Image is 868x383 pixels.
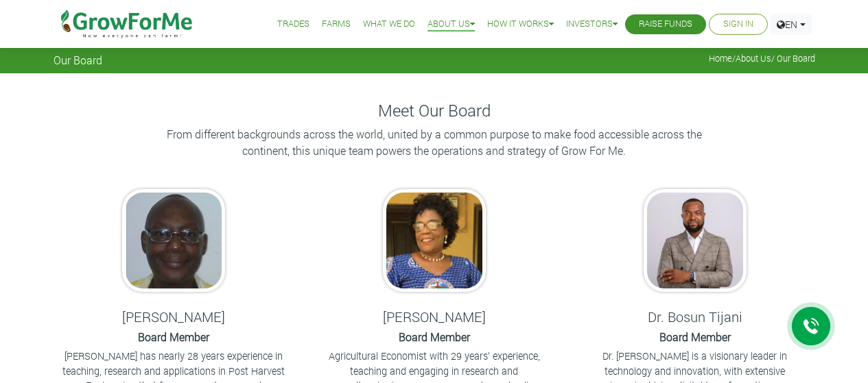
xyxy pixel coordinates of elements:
a: Trades [277,17,309,32]
a: Sign In [723,17,753,32]
span: / / Our Board [709,53,815,64]
span: Our Board [54,53,102,66]
h5: [PERSON_NAME] [60,308,287,325]
a: EN [771,14,812,35]
img: growforme image [644,189,747,292]
h4: Meet Our Board [54,101,815,121]
h5: [PERSON_NAME] [321,308,548,325]
img: growforme image [383,189,486,292]
a: Investors [566,17,618,32]
a: Home [709,53,732,64]
a: Raise Funds [639,17,692,32]
h6: Board Member [60,330,287,343]
a: Farms [322,17,351,32]
a: How it Works [487,17,554,32]
img: growforme image [122,189,225,292]
a: About Us [736,53,771,64]
a: What We Do [363,17,415,32]
h5: Dr. Bosun Tijani [582,308,808,325]
p: From different backgrounds across the world, united by a common purpose to make food accessible a... [160,126,709,159]
a: About Us [427,17,475,32]
h6: Board Member [582,330,808,343]
h6: Board Member [321,330,548,343]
